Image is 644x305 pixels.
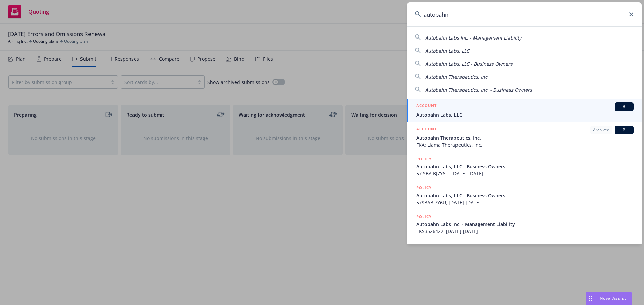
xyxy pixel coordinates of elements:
span: Autobahn Labs, LLC [425,48,469,54]
h5: POLICY [416,213,432,220]
span: Autobahn Therapeutics, Inc. - Business Owners [425,87,532,93]
a: POLICY [407,238,642,267]
span: Autobahn Labs, LLC - Business Owners [416,163,634,170]
a: POLICYAutobahn Labs Inc. - Management LiabilityEKS3526422, [DATE]-[DATE] [407,210,642,238]
span: Nova Assist [600,295,626,301]
div: Drag to move [586,292,594,305]
h5: POLICY [416,242,432,249]
h5: POLICY [416,184,432,191]
span: Autobahn Labs, LLC - Business Owners [425,61,513,67]
span: Autobahn Labs Inc. - Management Liability [416,221,634,228]
span: 57SBABJ7Y6U, [DATE]-[DATE] [416,199,634,206]
a: POLICYAutobahn Labs, LLC - Business Owners57 SBA BJ7Y6U, [DATE]-[DATE] [407,152,642,181]
a: ACCOUNTArchivedBIAutobahn Therapeutics, Inc.FKA: Llama Therapeutics, Inc. [407,122,642,152]
span: FKA: Llama Therapeutics, Inc. [416,141,634,148]
span: 57 SBA BJ7Y6U, [DATE]-[DATE] [416,170,634,177]
span: Autobahn Labs Inc. - Management Liability [425,34,521,41]
span: EKS3526422, [DATE]-[DATE] [416,228,634,235]
span: Archived [593,127,609,133]
h5: ACCOUNT [416,126,437,134]
span: BI [618,104,631,110]
a: POLICYAutobahn Labs, LLC - Business Owners57SBABJ7Y6U, [DATE]-[DATE] [407,181,642,210]
button: Nova Assist [586,292,632,305]
span: Autobahn Therapeutics, Inc. [416,134,634,141]
span: Autobahn Therapeutics, Inc. [425,74,489,80]
h5: ACCOUNT [416,102,437,110]
span: BI [618,127,631,133]
span: Autobahn Labs, LLC [416,111,634,118]
span: Autobahn Labs, LLC - Business Owners [416,192,634,199]
h5: POLICY [416,156,432,162]
a: ACCOUNTBIAutobahn Labs, LLC [407,99,642,122]
input: Search... [407,2,642,26]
